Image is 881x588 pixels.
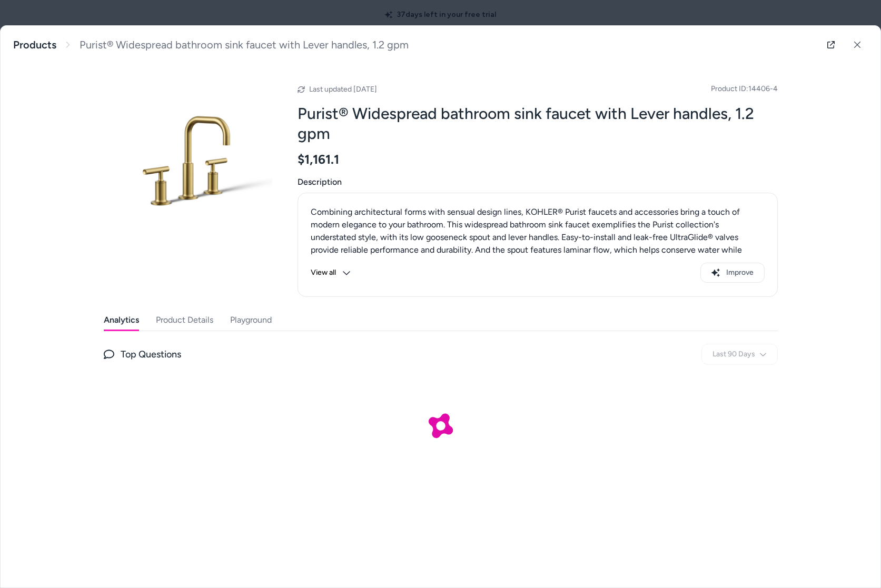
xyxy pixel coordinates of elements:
a: Products [13,38,56,52]
p: Combining architectural forms with sensual design lines, KOHLER® Purist faucets and accessories b... [311,206,765,269]
button: View all [311,263,351,283]
span: Purist® Widespread bathroom sink faucet with Lever handles, 1.2 gpm [80,38,409,52]
span: Product ID: 14406-4 [711,84,778,94]
span: Last updated [DATE] [309,85,377,94]
span: Top Questions [121,347,181,362]
button: Analytics [104,310,139,331]
span: $1,161.1 [298,152,339,167]
button: Playground [230,310,272,331]
button: Product Details [156,310,213,331]
span: Description [298,176,778,188]
nav: breadcrumb [13,38,409,52]
h2: Purist® Widespread bathroom sink faucet with Lever handles, 1.2 gpm [298,104,778,143]
img: aag09116_rgb [104,76,272,245]
button: Improve [700,263,765,283]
